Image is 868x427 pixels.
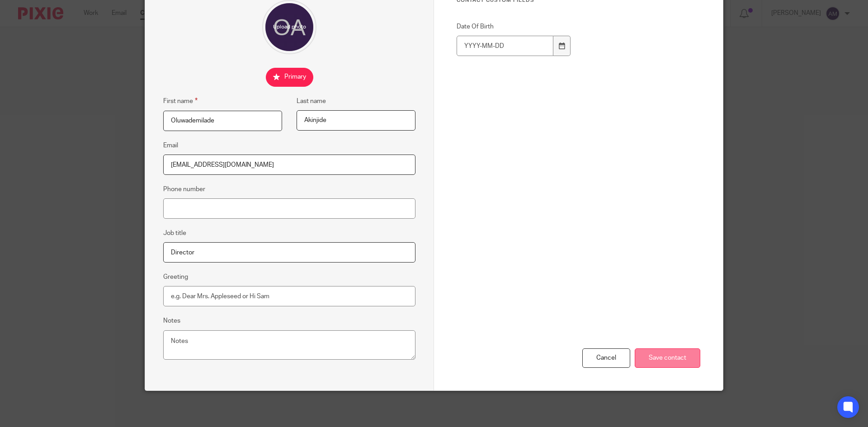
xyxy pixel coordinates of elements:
label: First name [163,96,198,106]
label: Email [163,141,178,150]
input: YYYY-MM-DD [457,36,553,56]
input: e.g. Dear Mrs. Appleseed or Hi Sam [163,286,415,306]
label: Greeting [163,272,188,282]
div: Cancel [582,348,630,368]
input: Save contact [635,348,700,368]
label: Phone number [163,185,205,194]
label: Last name [297,97,326,106]
label: Notes [163,316,180,325]
label: Job title [163,229,186,238]
label: Date Of Birth [457,22,571,31]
